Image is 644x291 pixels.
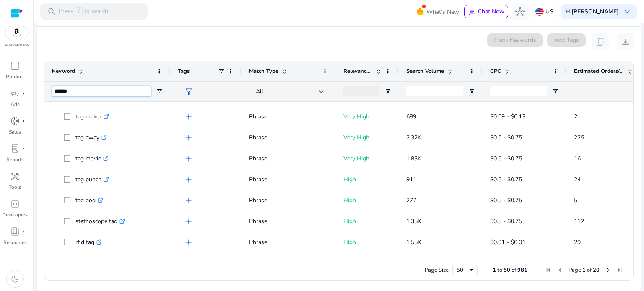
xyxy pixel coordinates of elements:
[22,147,25,150] span: fiber_manual_record
[249,67,278,75] span: Match Type
[343,192,391,209] p: High
[75,7,83,16] span: /
[557,267,563,273] div: Previous Page
[5,26,28,39] img: amazon.svg
[52,86,151,96] input: Keyword Filter Input
[490,113,525,121] span: $0.09 - $0.13
[493,266,496,274] span: 1
[566,9,619,15] p: Hi
[22,119,25,123] span: fiber_manual_record
[574,175,581,183] span: 24
[545,4,553,19] p: US
[184,175,194,185] span: add
[343,129,391,146] p: Very High
[10,144,20,154] span: lab_profile
[249,150,328,167] p: Phrase
[517,266,527,274] span: 981
[490,217,522,225] span: $0.5 - $0.75
[490,155,522,162] span: $0.5 - $0.75
[10,274,20,284] span: dark_mode
[490,86,547,96] input: CPC Filter Input
[406,217,421,225] span: 1.35K
[249,213,328,230] p: Phrase
[22,92,25,95] span: fiber_manual_record
[452,265,478,275] div: Page Size
[184,87,194,97] span: filter_alt
[616,267,623,273] div: Last Page
[184,112,194,122] span: add
[574,196,577,204] span: 5
[249,129,328,146] p: Phrase
[617,33,634,50] button: download
[552,88,559,95] button: Open Filter Menu
[10,88,20,98] span: campaign
[5,42,29,49] p: Marketplace
[490,196,522,204] span: $0.5 - $0.75
[426,5,459,19] span: What's New
[605,267,611,273] div: Next Page
[184,196,194,206] span: add
[464,5,508,18] button: chatChat Now
[343,67,373,75] span: Relevance Score
[156,88,163,95] button: Open Filter Menu
[3,239,27,246] p: Resources
[478,8,504,15] span: Chat Now
[457,266,468,274] div: 50
[406,86,463,96] input: Search Volume Filter Input
[75,150,109,167] p: tag movie
[343,171,391,188] p: High
[490,238,525,246] span: $0.01 - $0.01
[249,192,328,209] p: Phrase
[468,88,475,95] button: Open Filter Menu
[10,61,20,71] span: inventory_2
[574,217,584,225] span: 112
[75,171,109,188] p: tag punch
[622,7,632,17] span: keyboard_arrow_down
[574,238,581,246] span: 29
[545,267,552,273] div: First Page
[512,266,516,274] span: of
[406,196,416,204] span: 277
[184,154,194,164] span: add
[406,113,416,121] span: 689
[343,213,391,230] p: High
[184,216,194,227] span: add
[256,88,263,95] span: All
[515,7,525,17] span: hub
[75,192,103,209] p: tag dog
[10,199,20,209] span: code_blocks
[587,266,592,274] span: of
[497,266,502,274] span: to
[574,155,581,162] span: 16
[6,73,24,80] p: Product
[59,7,108,16] p: Press to search
[10,116,20,126] span: donut_small
[178,67,190,75] span: Tags
[249,234,328,251] p: Phrase
[75,234,102,251] p: rfid tag
[569,266,581,274] span: Page
[6,156,24,163] p: Reports
[574,67,624,75] span: Estimated Orders/Month
[582,266,586,274] span: 1
[490,175,522,183] span: $0.5 - $0.75
[571,8,619,15] b: [PERSON_NAME]
[10,171,20,181] span: handyman
[574,113,577,121] span: 2
[490,67,501,75] span: CPC
[9,183,21,191] p: Tools
[75,213,125,230] p: stethoscope tag
[406,67,444,75] span: Search Volume
[406,238,421,246] span: 1.55K
[504,266,510,274] span: 50
[9,128,21,136] p: Sales
[621,37,631,47] span: download
[512,3,528,20] button: hub
[406,155,421,162] span: 1.83K
[384,88,391,95] button: Open Filter Menu
[47,7,57,17] span: search
[535,8,544,16] img: us.svg
[10,227,20,237] span: book_4
[406,134,421,142] span: 2.32K
[184,133,194,143] span: add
